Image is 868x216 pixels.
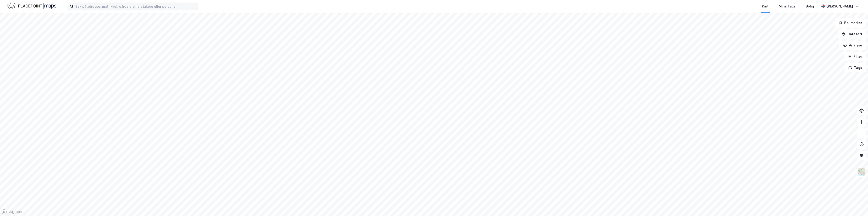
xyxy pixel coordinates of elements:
[827,4,853,9] div: [PERSON_NAME]
[762,4,768,9] div: Kart
[7,2,56,10] img: logo.f888ab2527a4732fd821a326f86c7f29.svg
[779,4,796,9] div: Mine Tags
[845,194,868,216] iframe: Chat Widget
[73,3,198,10] input: Søk på adresse, matrikkel, gårdeiere, leietakere eller personer
[806,4,814,9] div: Bolig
